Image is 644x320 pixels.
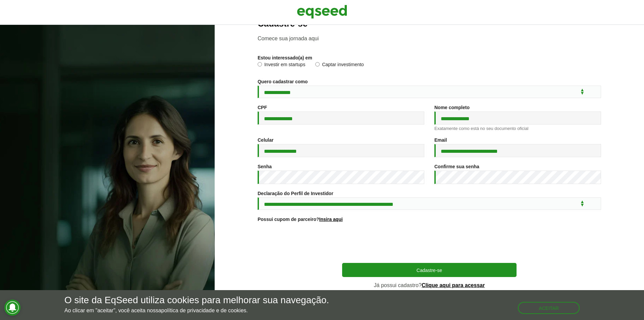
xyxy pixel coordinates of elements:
[434,138,447,142] label: Email
[258,105,267,110] label: CPF
[258,138,273,142] label: Celular
[434,126,601,131] div: Exatamente como está no seu documento oficial
[518,302,580,314] button: Aceitar
[434,164,479,169] label: Confirme sua senha
[297,3,347,20] img: EqSeed Logo
[64,295,329,306] h5: O site da EqSeed utiliza cookies para melhorar sua navegação.
[64,307,329,314] p: Ao clicar em "aceitar", você aceita nossa .
[258,191,333,196] label: Declaração do Perfil de Investidor
[258,62,305,69] label: Investir em startups
[434,105,470,110] label: Nome completo
[342,263,517,277] button: Cadastre-se
[342,282,517,288] p: Já possui cadastro?
[315,62,364,69] label: Captar investimento
[258,164,272,169] label: Senha
[319,217,343,222] a: Insira aqui
[315,62,320,66] input: Captar investimento
[258,62,262,66] input: Investir em startups
[258,55,312,60] label: Estou interessado(a) em
[258,35,601,42] p: Comece sua jornada aqui
[258,19,601,29] h2: Cadastre-se
[258,79,308,84] label: Quero cadastrar como
[161,308,247,313] a: política de privacidade e de cookies
[378,230,480,256] iframe: reCAPTCHA
[422,283,485,288] a: Clique aqui para acessar
[258,217,343,222] label: Possui cupom de parceiro?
